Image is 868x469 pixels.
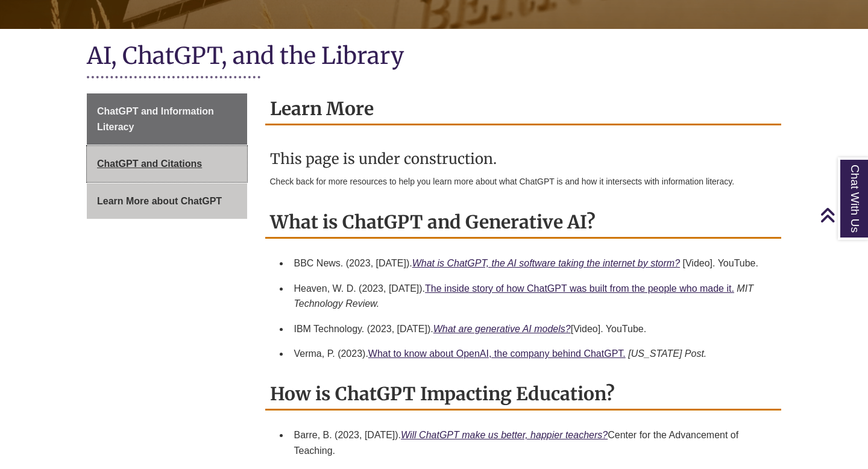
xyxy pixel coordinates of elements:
[289,276,777,316] li: Heaven, W. D. (2023, [DATE]).
[820,207,865,223] a: Back to Top
[289,423,777,463] li: Barre, B. (2023, [DATE]). Center for the Advancement of Teaching.
[87,93,247,219] div: Guide Page Menu
[87,146,247,182] a: ChatGPT and Citations
[270,177,735,186] span: Check back for more resources to help you learn more about what ChatGPT is and how it intersects ...
[87,41,781,73] h1: AI, ChatGPT, and the Library
[289,316,777,342] li: IBM Technology. (2023, [DATE]). [Video]. YouTube.
[412,258,680,268] a: What is ChatGPT, the AI software taking the internet by storm?
[97,159,202,169] span: ChatGPT and Citations
[87,93,247,145] a: ChatGPT and Information Literacy
[97,196,222,206] span: Learn More about ChatGPT
[87,183,247,219] a: Learn More about ChatGPT
[265,379,782,411] h2: How is ChatGPT Impacting Education?
[294,283,753,309] em: MIT Technology Review.
[289,341,777,367] li: Verma, P. (2023).
[270,150,777,168] h3: This page is under construction.
[368,348,626,359] a: What to know about OpenAI, the company behind ChatGPT.
[265,93,782,125] h2: Learn More
[97,106,214,132] span: ChatGPT and Information Literacy
[425,283,734,294] a: The inside story of how ChatGPT was built from the people who made it.
[265,207,782,239] h2: What is ChatGPT and Generative AI?
[628,348,706,359] em: [US_STATE] Post.
[289,251,777,276] li: BBC News. (2023, [DATE]). [Video]. YouTube.
[401,430,608,440] a: Will ChatGPT make us better, happier teachers?
[433,324,571,334] a: What are generative AI models?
